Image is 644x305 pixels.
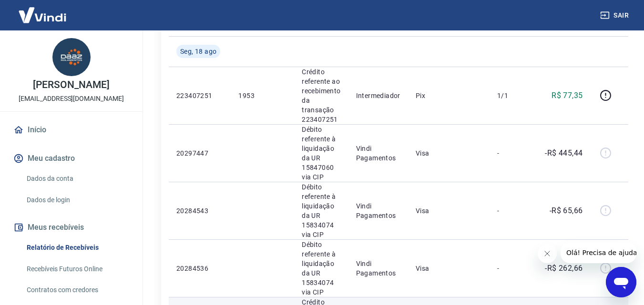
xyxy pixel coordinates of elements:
[545,148,583,159] p: -R$ 445,44
[180,47,216,56] span: Seg, 18 ago
[545,263,583,274] p: -R$ 262,66
[23,169,131,188] a: Dados da conta
[606,267,636,297] iframe: Botão para abrir a janela de mensagens
[497,91,525,100] p: 1/1
[598,7,633,24] button: Sair
[176,91,223,100] p: 223407251
[497,206,525,216] p: -
[416,148,482,158] p: Visa
[302,182,340,239] p: Débito referente à liquidação da UR 15834074 via CIP
[416,206,482,216] p: Visa
[497,148,525,158] p: -
[19,94,124,104] p: [EMAIL_ADDRESS][DOMAIN_NAME]
[497,264,525,273] p: -
[23,280,131,300] a: Contratos com credores
[11,0,73,30] img: Vindi
[23,259,131,279] a: Recebíveis Futuros Online
[176,206,223,216] p: 20284543
[356,259,400,278] p: Vindi Pagamentos
[416,91,482,100] p: Pix
[552,90,583,101] p: R$ 77,35
[302,240,340,297] p: Débito referente à liquidação da UR 15834074 via CIP
[11,148,131,169] button: Meu cadastro
[176,264,223,273] p: 20284536
[33,80,109,90] p: [PERSON_NAME]
[23,190,131,210] a: Dados de login
[52,38,91,76] img: 0db8e0c4-2ab7-4be5-88e6-597d13481b44.jpeg
[238,91,286,100] p: 1953
[302,125,340,182] p: Débito referente à liquidação da UR 15847060 via CIP
[356,144,400,163] p: Vindi Pagamentos
[11,217,131,238] button: Meus recebíveis
[23,238,131,257] a: Relatório de Recebíveis
[561,242,636,263] iframe: Mensagem da empresa
[356,201,400,220] p: Vindi Pagamentos
[550,205,583,216] p: -R$ 65,66
[356,91,400,100] p: Intermediador
[6,7,80,14] span: Olá! Precisa de ajuda?
[11,119,131,140] a: Início
[302,67,340,124] p: Crédito referente ao recebimento da transação 223407251
[176,148,223,158] p: 20297447
[538,244,557,263] iframe: Fechar mensagem
[416,264,482,273] p: Visa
